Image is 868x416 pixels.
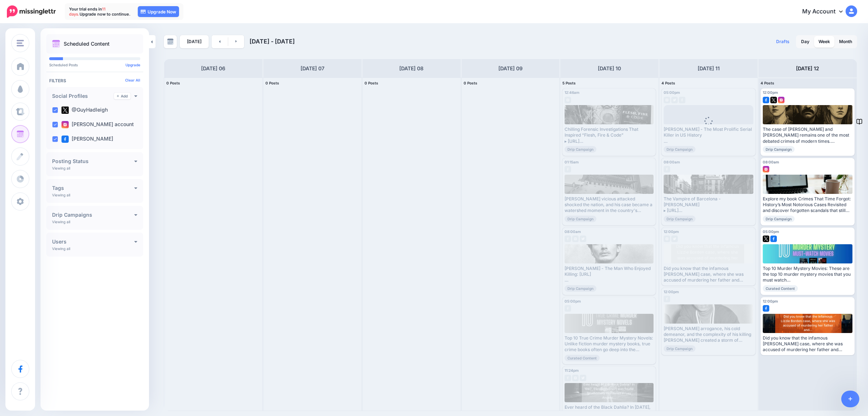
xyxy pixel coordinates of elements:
[49,63,140,67] p: Scheduled Posts
[664,146,695,153] span: Drip Campaign
[761,81,774,85] span: 4 Posts
[250,38,295,45] span: [DATE] - [DATE]
[265,81,279,85] span: 0 Posts
[664,290,679,294] span: 12:00pm
[772,35,794,48] a: Drafts
[49,78,140,83] h4: Filters
[679,97,685,103] img: facebook-grey-square.png
[763,236,769,242] img: twitter-square.png
[52,193,70,197] p: Viewing all
[52,212,134,217] h4: Drip Campaigns
[565,375,571,381] img: facebook-grey-square.png
[776,39,790,44] span: Drafts
[664,326,753,344] div: [PERSON_NAME] arrogance, his cold demeanor, and the complexity of his killing [PERSON_NAME] creat...
[69,7,106,17] span: 11 days.
[565,196,654,214] div: [PERSON_NAME] vicious attacked shocked the nation, and his case became a watershed moment in the ...
[664,296,670,302] img: facebook-grey-square.png
[365,81,378,85] span: 0 Posts
[763,126,852,144] div: The case of [PERSON_NAME] and [PERSON_NAME] remains one of the most debated crimes of modern time...
[763,305,769,312] img: facebook-square.png
[565,285,596,292] span: Drip Campaign
[565,266,654,283] div: [PERSON_NAME] - The Man Who Enjoyed Killing: [URL] #ukcrime #NotoriousSerialKillers #PatrickMackay
[52,186,134,191] h4: Tags
[664,90,680,95] span: 05:00pm
[763,266,852,283] div: Top 10 Murder Mystery Movies: These are the top 10 murder mystery movies that you must watch ▸ [U...
[795,3,857,21] a: My Account
[835,36,856,47] a: Month
[763,196,852,214] div: Explore my book Crimes That Time Forgot: History’s Most Notorious Cases Revisited and discover fo...
[562,81,576,85] span: 5 Posts
[166,81,180,85] span: 0 Posts
[770,97,777,103] img: twitter-square.png
[763,160,779,164] span: 08:00am
[125,63,140,67] a: Upgrade
[763,299,778,303] span: 12:00pm
[664,126,753,144] div: [PERSON_NAME] - The Most Prolific Serial Killer in US History See all my books here [URL][DOMAIN_...
[52,220,70,224] p: Viewing all
[664,345,695,352] span: Drip Campaign
[699,117,719,136] div: Loading
[664,160,680,164] span: 08:00am
[61,107,108,114] label: @GuyHadleigh
[763,146,795,153] span: Drip Campaign
[664,266,753,283] div: Did you know that the infamous [PERSON_NAME] case, where she was accused of murdering her father ...
[180,35,209,48] a: [DATE]
[69,7,131,17] p: Your trial ends in Upgrade now to continue.
[565,355,600,361] span: Curated Content
[301,64,324,73] h4: [DATE] 07
[814,36,834,47] a: Week
[763,90,778,95] span: 12:00pm
[580,375,586,381] img: twitter-grey-square.png
[565,216,596,222] span: Drip Campaign
[698,64,720,73] h4: [DATE] 11
[664,216,695,222] span: Drip Campaign
[61,107,69,114] img: twitter-square.png
[464,81,477,85] span: 0 Posts
[52,246,70,251] p: Viewing all
[671,236,678,242] img: twitter-grey-square.png
[763,166,769,172] img: instagram-square.png
[52,93,114,99] h4: Social Profiles
[664,166,670,172] img: facebook-grey-square.png
[52,40,60,48] img: calendar.png
[763,285,798,292] span: Curated Content
[664,196,753,214] div: The Vampire of Barcelona - [PERSON_NAME] ▸ [URL] #SerialKiller #HorrificTrueStory #EnriquetaMartí
[763,97,769,103] img: facebook-square.png
[565,368,579,373] span: 11:24pm
[572,236,579,242] img: instagram-grey-square.png
[565,146,596,153] span: Drip Campaign
[52,166,70,170] p: Viewing all
[797,36,814,47] a: Day
[7,5,56,18] img: Missinglettr
[565,126,654,144] div: Chilling Forensic Investigations That Inspired “Flesh, Fire & Code” ▸ [URL] #TrueCrime #ForensicI...
[565,90,579,95] span: 12:46am
[565,166,571,172] img: facebook-grey-square.png
[572,375,579,381] img: instagram-grey-square.png
[61,121,69,128] img: instagram-square.png
[498,64,523,73] h4: [DATE] 09
[763,216,795,222] span: Drip Campaign
[399,64,424,73] h4: [DATE] 08
[52,239,134,244] h4: Users
[671,97,678,103] img: twitter-grey-square.png
[201,64,225,73] h4: [DATE] 06
[770,236,777,242] img: facebook-square.png
[565,299,581,303] span: 05:00pm
[167,38,174,45] img: calendar-grey-darker.png
[664,97,670,103] img: instagram-grey-square.png
[114,93,131,99] a: Add
[17,40,24,46] img: menu.png
[64,41,110,46] p: Scheduled Content
[661,81,675,85] span: 4 Posts
[61,136,113,143] label: [PERSON_NAME]
[565,305,571,312] img: facebook-grey-square.png
[796,64,819,73] h4: [DATE] 12
[565,236,571,242] img: facebook-grey-square.png
[778,97,784,103] img: instagram-square.png
[565,229,581,234] span: 08:00am
[565,335,654,353] div: Top 10 True Crime Murder Mystery Novels: Unlike fiction murder mystery books, true crime books of...
[125,78,140,82] a: Clear All
[598,64,621,73] h4: [DATE] 10
[565,97,571,103] img: instagram-grey-square.png
[580,236,586,242] img: twitter-grey-square.png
